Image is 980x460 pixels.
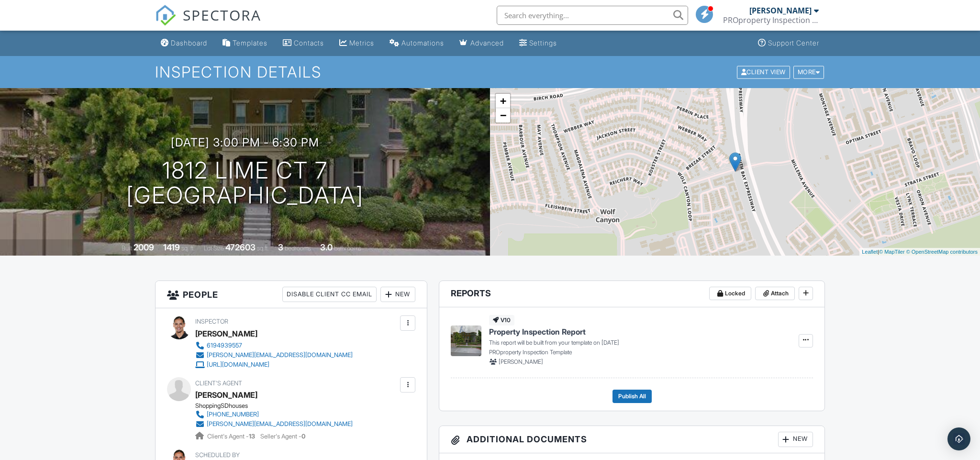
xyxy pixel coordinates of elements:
[862,249,878,255] a: Leaflet
[496,108,510,123] a: Zoom out
[737,66,790,79] div: Client View
[320,242,333,252] div: 3.0
[156,281,427,308] h3: People
[204,245,224,252] span: Lot Size
[195,350,353,360] a: [PERSON_NAME][EMAIL_ADDRESS][DOMAIN_NAME]
[195,388,257,402] a: [PERSON_NAME]
[126,158,364,209] h1: 1812 Lime Ct 7 [GEOGRAPHIC_DATA]
[171,39,207,47] div: Dashboard
[334,245,361,252] span: bathrooms
[947,427,970,450] div: Open Intercom Messenger
[219,34,271,52] a: Templates
[195,402,360,410] div: ShoppingSDhouses
[207,351,353,359] div: [PERSON_NAME][EMAIL_ADDRESS][DOMAIN_NAME]
[282,287,377,302] div: Disable Client CC Email
[195,326,257,341] div: [PERSON_NAME]
[879,249,905,255] a: © MapTiler
[386,34,448,52] a: Automations (Basic)
[260,433,305,440] span: Seller's Agent -
[171,136,319,149] h3: [DATE] 3:00 pm - 6:30 pm
[380,287,415,302] div: New
[754,34,823,52] a: Support Center
[195,360,353,370] a: [URL][DOMAIN_NAME]
[401,39,444,47] div: Automations
[723,15,819,25] div: PROproperty Inspection and Services Inc.
[906,249,978,255] a: © OpenStreetMap contributors
[249,433,255,440] strong: 13
[294,39,324,47] div: Contacts
[207,361,269,369] div: [URL][DOMAIN_NAME]
[285,245,311,252] span: bedrooms
[207,342,242,349] div: 6194939557
[349,39,374,47] div: Metrics
[155,64,825,80] h1: Inspection Details
[257,245,269,252] span: sq.ft.
[134,242,154,252] div: 2009
[496,94,510,108] a: Zoom in
[195,410,353,419] a: [PHONE_NUMBER]
[195,380,242,387] span: Client's Agent
[207,411,259,418] div: [PHONE_NUMBER]
[859,248,980,256] div: |
[279,34,328,52] a: Contacts
[278,242,283,252] div: 3
[529,39,557,47] div: Settings
[768,39,819,47] div: Support Center
[155,13,261,33] a: SPECTORA
[778,432,813,447] div: New
[335,34,378,52] a: Metrics
[183,5,261,25] span: SPECTORA
[439,426,824,453] h3: Additional Documents
[793,66,824,79] div: More
[163,242,180,252] div: 1419
[456,34,508,52] a: Advanced
[749,6,812,15] div: [PERSON_NAME]
[195,318,228,325] span: Inspector
[497,6,688,25] input: Search everything...
[207,420,353,428] div: [PERSON_NAME][EMAIL_ADDRESS][DOMAIN_NAME]
[225,242,256,252] div: 472603
[207,433,256,440] span: Client's Agent -
[736,68,792,75] a: Client View
[301,433,305,440] strong: 0
[195,341,353,350] a: 6194939557
[233,39,267,47] div: Templates
[122,245,132,252] span: Built
[195,419,353,429] a: [PERSON_NAME][EMAIL_ADDRESS][DOMAIN_NAME]
[157,34,211,52] a: Dashboard
[195,451,240,459] span: Scheduled By
[155,5,176,26] img: The Best Home Inspection Software - Spectora
[181,245,195,252] span: sq. ft.
[470,39,504,47] div: Advanced
[515,34,561,52] a: Settings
